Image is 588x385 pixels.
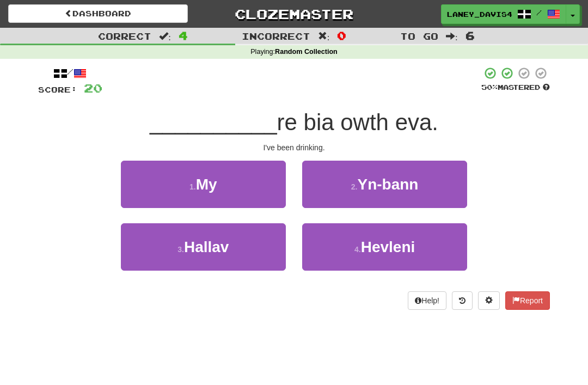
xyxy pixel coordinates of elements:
span: 20 [84,81,102,95]
span: Laney_Davis4 [447,9,512,19]
span: 6 [465,29,475,42]
span: Hevleni [361,239,415,255]
span: Yn-bann [357,176,418,193]
small: 3 . [177,245,184,254]
span: : [159,32,171,41]
span: 0 [337,29,346,42]
strong: Random Collection [275,48,338,56]
div: Mastered [481,83,550,93]
button: Round history (alt+y) [452,291,473,310]
span: 4 [179,29,188,42]
button: 3.Hallav [121,223,286,271]
span: 50 % [481,83,498,91]
a: Clozemaster [204,4,384,23]
div: I've been drinking. [38,142,550,153]
span: To go [400,30,438,41]
span: Hallav [184,239,229,255]
small: 1 . [189,182,196,191]
button: Report [505,291,550,310]
span: Correct [98,30,151,41]
small: 2 . [351,182,358,191]
span: / [536,9,542,16]
span: : [446,32,458,41]
button: 4.Hevleni [302,223,467,271]
div: / [38,66,102,80]
span: : [318,32,330,41]
small: 4 . [354,245,361,254]
span: re bia owth eva. [277,109,439,135]
span: Score: [38,85,77,94]
span: Incorrect [242,30,310,41]
span: __________ [150,109,277,135]
button: Help! [408,291,446,310]
button: 2.Yn-bann [302,161,467,208]
button: 1.My [121,161,286,208]
a: Dashboard [8,4,188,23]
span: My [196,176,217,193]
a: Laney_Davis4 / [441,4,566,24]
